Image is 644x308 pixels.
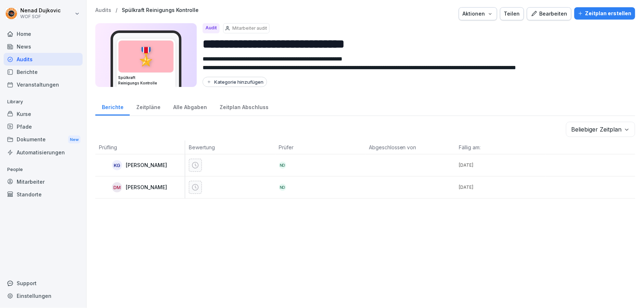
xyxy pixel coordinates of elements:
[118,75,174,86] h3: Spülkraft Reinigungs Kontrolle
[126,162,167,168] p: [PERSON_NAME]
[112,160,122,170] div: KG
[68,136,80,144] div: New
[4,175,83,188] a: Mitarbeiter
[4,146,83,159] a: Automatisierungen
[500,7,524,20] button: Teilen
[4,188,83,201] a: Standorte
[116,7,117,13] p: /
[279,162,286,169] div: ND
[232,25,267,32] p: Mitarbeiter audit
[206,79,263,85] div: Kategorie hinzufügen
[4,164,83,175] p: People
[4,120,83,133] a: Pfade
[459,162,545,168] p: [DATE]
[4,108,83,120] a: Kurse
[369,143,452,151] p: Abgeschlossen von
[130,97,167,116] a: Zeitpläne
[504,10,520,18] div: Teilen
[20,8,61,14] p: Nenad Dujkovic
[463,10,493,18] div: Aktionen
[4,96,83,108] p: Library
[4,40,83,53] a: News
[4,28,83,40] a: Home
[4,78,83,91] a: Veranstaltungen
[203,77,267,87] button: Kategorie hinzufügen
[4,290,83,302] a: Einstellungen
[4,277,83,290] div: Support
[531,10,568,18] div: Bearbeiten
[459,7,497,20] button: Aktionen
[4,53,83,66] a: Audits
[189,143,271,151] p: Bewertung
[203,23,220,33] div: Audit
[578,9,632,17] div: Zeitplan erstellen
[95,97,130,116] a: Berichte
[95,7,111,13] a: Audits
[122,7,199,13] a: Spülkraft Reinigungs Kontrolle
[279,184,286,191] div: ND
[4,133,83,146] div: Dokumente
[4,66,83,78] a: Berichte
[527,7,572,20] button: Bearbeiten
[455,141,545,154] th: Fällig am:
[20,14,61,19] p: WOF SOF
[99,143,181,151] p: Prüfling
[275,141,365,154] th: Prüfer
[459,184,545,191] p: [DATE]
[119,41,174,72] div: 🎖️
[213,97,275,116] a: Zeitplan Abschluss
[4,133,83,146] a: DokumenteNew
[112,182,122,192] div: DM
[167,97,213,116] a: Alle Abgaben
[574,7,635,20] button: Zeitplan erstellen
[126,184,167,191] p: [PERSON_NAME]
